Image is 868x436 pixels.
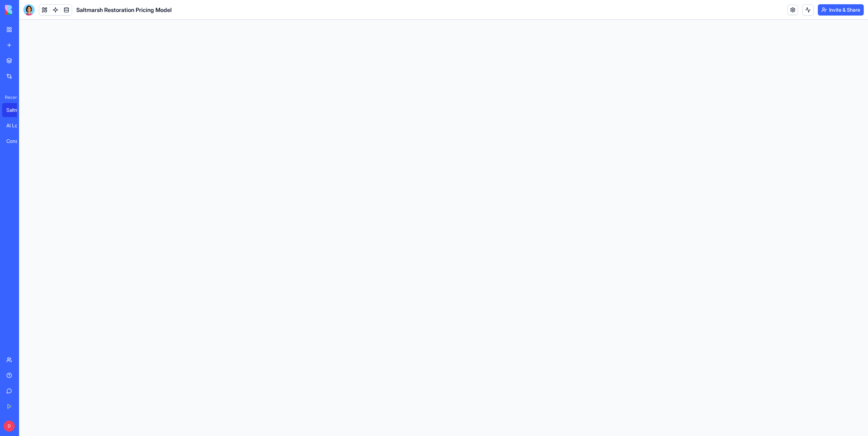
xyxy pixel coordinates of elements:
a: Saltmarsh Restoration Pricing Model [2,103,30,117]
div: Construction Manager [6,138,26,145]
span: Recent [2,95,17,100]
img: logo [5,5,49,15]
a: Construction Manager [2,134,30,148]
a: AI Logo Generator [2,119,30,133]
div: Saltmarsh Restoration Pricing Model [6,107,26,114]
span: D [4,420,15,432]
div: AI Logo Generator [6,122,26,129]
button: Invite & Share [818,4,864,16]
span: Saltmarsh Restoration Pricing Model [76,6,172,14]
